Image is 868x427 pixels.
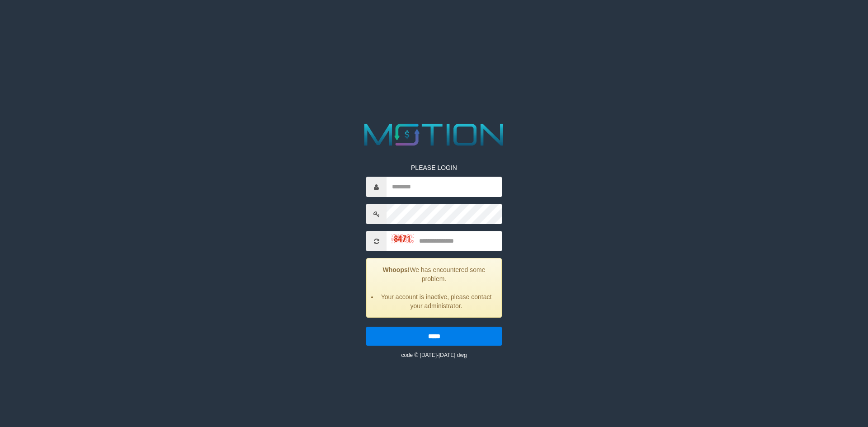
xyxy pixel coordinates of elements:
[391,234,414,243] img: captcha
[383,266,410,273] strong: Whoops!
[378,292,495,310] li: Your account is inactive, please contact your administrator.
[366,258,502,318] div: We has encountered some problem.
[358,120,510,150] img: MOTION_logo.png
[366,163,502,172] p: PLEASE LOGIN
[401,352,467,358] small: code © [DATE]-[DATE] dwg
